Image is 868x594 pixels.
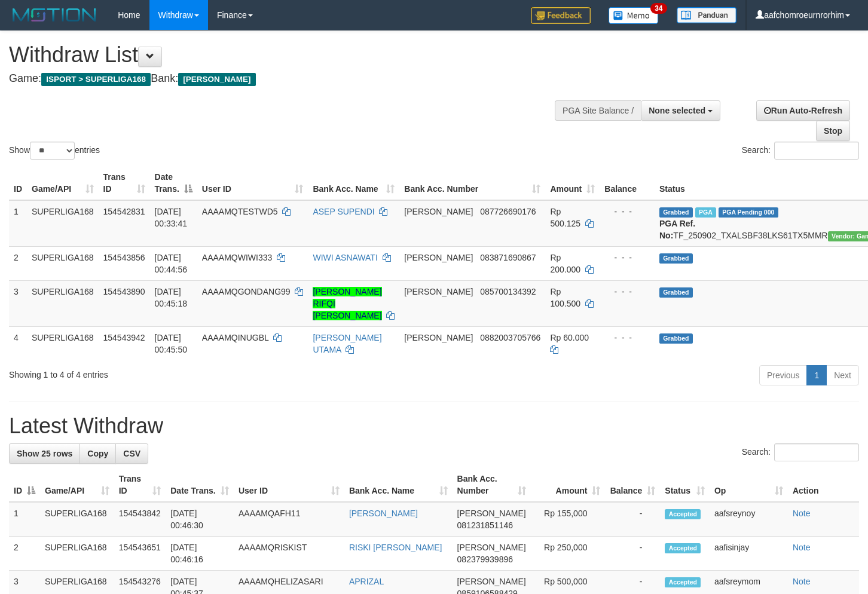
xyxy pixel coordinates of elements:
[114,468,166,502] th: Trans ID: activate to sort column ascending
[178,73,255,86] span: [PERSON_NAME]
[531,502,606,537] td: Rp 155,000
[9,142,100,160] label: Show entries
[202,287,291,296] span: AAAAMQGONDANG99
[756,100,850,121] a: Run Auto-Refresh
[793,577,811,586] a: Note
[404,207,473,216] span: [PERSON_NAME]
[9,200,27,247] td: 1
[453,468,531,502] th: Bank Acc. Number: activate to sort column ascending
[457,577,526,586] span: [PERSON_NAME]
[344,468,453,502] th: Bank Acc. Name: activate to sort column ascending
[349,577,384,586] a: APRIZAL
[457,543,526,552] span: [PERSON_NAME]
[665,509,701,519] span: Accepted
[313,333,381,354] a: [PERSON_NAME] UTAMA
[480,287,536,296] span: Copy 085700134392 to clipboard
[660,468,710,502] th: Status: activate to sort column ascending
[166,468,234,502] th: Date Trans.: activate to sort column ascending
[550,207,580,228] span: Rp 500.125
[793,509,811,518] a: Note
[550,253,580,274] span: Rp 200.000
[404,333,473,342] span: [PERSON_NAME]
[155,207,188,228] span: [DATE] 00:33:41
[9,443,80,464] a: Show 25 rows
[531,7,591,24] img: Feedback.jpg
[457,520,513,530] span: Copy 081231851146 to clipboard
[9,43,567,67] h1: Withdraw List
[197,166,308,200] th: User ID: activate to sort column ascending
[555,100,641,121] div: PGA Site Balance /
[80,443,116,464] a: Copy
[27,280,99,326] td: SUPERLIGA168
[166,537,234,571] td: [DATE] 00:46:16
[166,502,234,537] td: [DATE] 00:46:30
[659,253,693,264] span: Grabbed
[9,468,40,502] th: ID: activate to sort column descending
[774,443,859,461] input: Search:
[349,543,442,552] a: RISKI [PERSON_NAME]
[114,502,166,537] td: 154543842
[404,287,473,296] span: [PERSON_NAME]
[826,365,859,385] a: Next
[659,333,693,344] span: Grabbed
[531,537,606,571] td: Rp 250,000
[550,287,580,308] span: Rp 100.500
[659,287,693,298] span: Grabbed
[9,364,353,381] div: Showing 1 to 4 of 4 entries
[550,333,589,342] span: Rp 60.000
[9,246,27,280] td: 2
[742,443,859,461] label: Search:
[123,449,140,458] span: CSV
[742,142,859,160] label: Search:
[649,106,705,115] span: None selected
[457,555,513,564] span: Copy 082379939896 to clipboard
[40,537,114,571] td: SUPERLIGA168
[600,166,655,200] th: Balance
[650,3,667,14] span: 34
[605,537,660,571] td: -
[604,252,650,264] div: - - -
[774,142,859,160] input: Search:
[40,468,114,502] th: Game/API: activate to sort column ascending
[641,100,720,121] button: None selected
[480,333,540,342] span: Copy 0882003705766 to clipboard
[234,468,344,502] th: User ID: activate to sort column ascending
[665,543,701,553] span: Accepted
[234,537,344,571] td: AAAAMQRISKIST
[30,142,75,160] select: Showentries
[9,73,567,85] h4: Game: Bank:
[710,537,788,571] td: aafisinjay
[719,207,778,218] span: PGA Pending
[399,166,545,200] th: Bank Acc. Number: activate to sort column ascending
[103,333,145,342] span: 154543942
[40,502,114,537] td: SUPERLIGA168
[9,326,27,360] td: 4
[349,509,418,518] a: [PERSON_NAME]
[9,6,100,24] img: MOTION_logo.png
[41,73,151,86] span: ISPORT > SUPERLIGA168
[457,509,526,518] span: [PERSON_NAME]
[27,166,99,200] th: Game/API: activate to sort column ascending
[604,206,650,218] div: - - -
[404,253,473,262] span: [PERSON_NAME]
[202,207,278,216] span: AAAAMQTESTWD5
[115,443,148,464] a: CSV
[27,200,99,247] td: SUPERLIGA168
[313,207,374,216] a: ASEP SUPENDI
[695,207,716,218] span: Marked by aafmaleo
[659,219,695,240] b: PGA Ref. No:
[609,7,659,24] img: Button%20Memo.svg
[806,365,827,385] a: 1
[103,287,145,296] span: 154543890
[313,253,377,262] a: WIWI ASNAWATI
[155,287,188,308] span: [DATE] 00:45:18
[531,468,606,502] th: Amount: activate to sort column ascending
[114,537,166,571] td: 154543651
[27,326,99,360] td: SUPERLIGA168
[99,166,150,200] th: Trans ID: activate to sort column ascending
[759,365,807,385] a: Previous
[9,166,27,200] th: ID
[155,253,188,274] span: [DATE] 00:44:56
[788,468,859,502] th: Action
[604,286,650,298] div: - - -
